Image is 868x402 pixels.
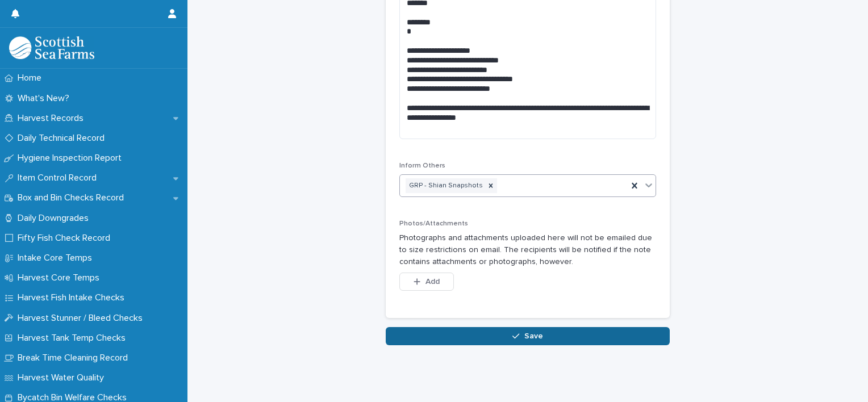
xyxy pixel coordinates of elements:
p: Home [13,73,51,83]
p: Fifty Fish Check Record [13,233,119,244]
span: Add [425,278,440,286]
p: Break Time Cleaning Record [13,353,137,363]
span: Inform Others [399,162,445,169]
p: What's New? [13,93,78,104]
p: Daily Technical Record [13,133,114,144]
p: Intake Core Temps [13,253,101,263]
p: Hygiene Inspection Report [13,153,131,164]
div: GRP - Shian Snapshots [406,178,485,194]
span: Save [524,332,543,340]
img: mMrefqRFQpe26GRNOUkG [9,36,94,59]
p: Harvest Core Temps [13,273,108,283]
span: Photos/Attachments [399,220,468,227]
button: Save [386,327,670,345]
button: Add [399,273,454,291]
p: Daily Downgrades [13,213,98,224]
p: Harvest Records [13,113,93,124]
p: Harvest Water Quality [13,372,113,383]
p: Harvest Tank Temp Checks [13,333,135,344]
p: Item Control Record [13,173,106,183]
p: Box and Bin Checks Record [13,192,133,203]
p: Photographs and attachments uploaded here will not be emailed due to size restrictions on email. ... [399,232,656,267]
p: Harvest Stunner / Bleed Checks [13,313,152,324]
p: Harvest Fish Intake Checks [13,292,133,303]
